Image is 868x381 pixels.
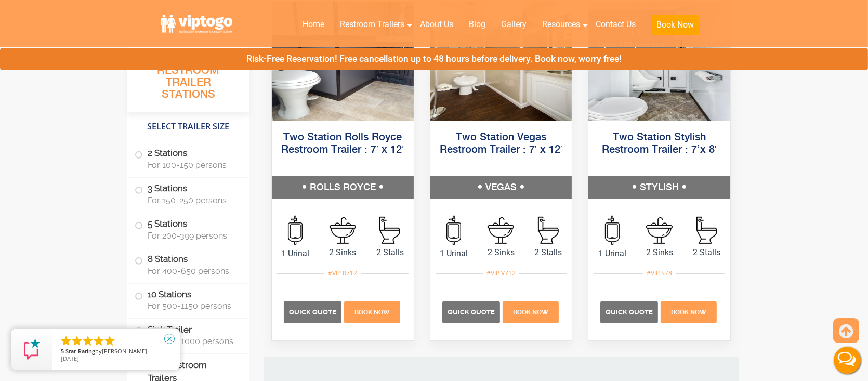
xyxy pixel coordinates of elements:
[478,246,525,259] span: 2 Sinks
[671,309,706,316] span: Book Now
[82,335,94,347] li: 
[21,339,42,360] img: Review Rating
[127,49,249,112] h3: All Portable Restroom Trailer Stations
[379,217,400,244] img: an icon of stall
[288,216,303,245] img: an icon of urinal
[61,348,172,356] span: by
[164,334,175,344] i: close
[330,217,356,244] img: an icon of sink
[448,308,495,316] span: Quick Quote
[272,247,319,260] span: 1 Urinal
[103,335,116,347] li: 
[148,301,237,311] span: For 500-1150 persons
[412,13,461,36] a: About Us
[102,347,147,355] span: [PERSON_NAME]
[272,176,414,199] h5: ROLLS ROYCE
[289,308,336,316] span: Quick Quote
[71,335,83,347] li: 
[430,247,478,260] span: 1 Urinal
[600,307,660,317] a: Quick Quote
[606,308,653,316] span: Quick Quote
[324,267,361,280] div: #VIP R712
[148,336,237,346] span: For 500-1000 persons
[513,309,548,316] span: Book Now
[538,217,559,244] img: an icon of stall
[588,13,643,36] a: Contact Us
[319,246,366,259] span: 2 Sinks
[483,267,519,280] div: #VIP V712
[93,335,105,347] li: 
[826,339,868,381] button: Live Chat
[646,217,673,244] img: an icon of sink
[135,213,242,245] label: 5 Stations
[281,132,404,155] a: Two Station Rolls Royce Restroom Trailer : 7′ x 12′
[501,307,560,317] a: Book Now
[651,15,699,35] button: Book Now
[605,216,620,245] img: an icon of urinal
[488,217,514,244] img: an icon of sink
[332,13,412,36] a: Restroom Trailers
[534,13,588,36] a: Resources
[660,307,718,317] a: Book Now
[295,13,332,36] a: Home
[524,246,572,259] span: 2 Stalls
[440,132,563,155] a: Two Station Vegas Restroom Trailer : 7′ x 12′
[588,176,730,199] h5: STYLISH
[65,347,95,355] span: Star Rating
[148,195,237,205] span: For 150-250 persons
[696,217,717,244] img: an icon of stall
[343,307,402,317] a: Book Now
[683,246,730,259] span: 2 Stalls
[61,354,79,362] span: [DATE]
[284,307,343,317] a: Quick Quote
[636,246,683,259] span: 2 Sinks
[602,132,717,155] a: Two Station Stylish Restroom Trailer : 7’x 8′
[61,347,64,355] span: 5
[60,335,72,347] li: 
[135,142,242,175] label: 2 Stations
[135,178,242,210] label: 3 Stations
[643,267,676,280] div: #VIP S78
[148,160,237,170] span: For 100-150 persons
[430,176,572,199] h5: VEGAS
[135,319,242,351] label: Sink Trailer
[461,13,493,36] a: Blog
[588,247,636,260] span: 1 Urinal
[643,13,707,42] a: Book Now
[135,248,242,281] label: 8 Stations
[366,246,414,259] span: 2 Stalls
[493,13,534,36] a: Gallery
[135,284,242,316] label: 10 Stations
[442,307,502,317] a: Quick Quote
[446,216,461,245] img: an icon of urinal
[148,231,237,241] span: For 200-399 persons
[354,309,390,316] span: Book Now
[158,327,181,350] a: close
[148,266,237,276] span: For 400-650 persons
[127,117,249,137] h4: Select Trailer Size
